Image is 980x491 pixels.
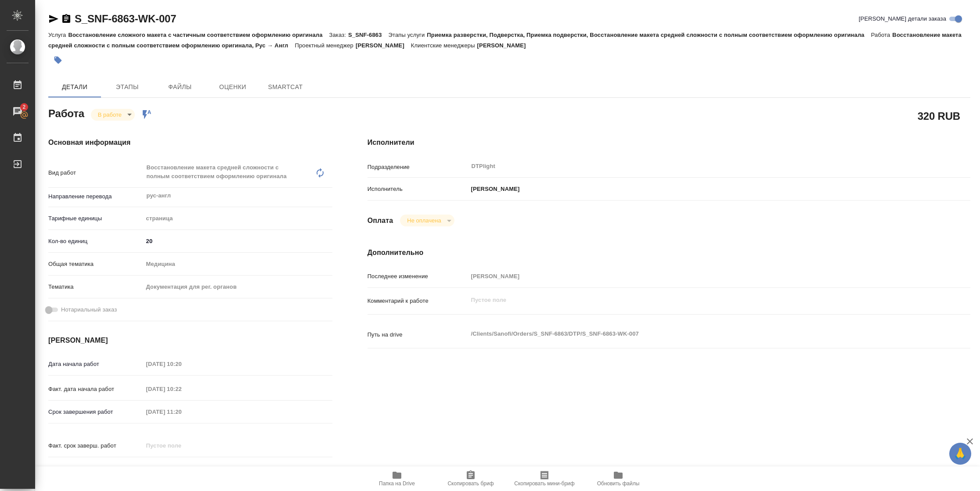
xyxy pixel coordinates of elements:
input: Пустое поле [468,270,920,283]
h2: 320 RUB [918,108,960,123]
span: [PERSON_NAME] детали заказа [859,14,946,23]
div: В работе [91,109,135,121]
h4: Исполнители [367,137,970,148]
div: страница [143,211,332,226]
span: Этапы [106,82,148,93]
span: Оценки [212,82,254,93]
button: Скопировать мини-бриф [508,466,581,491]
p: Восстановление сложного макета с частичным соответствием оформлению оригинала [68,32,329,38]
p: Факт. дата начала работ [48,385,143,394]
p: S_SNF-6863 [348,32,389,38]
textarea: /Clients/Sanofi/Orders/S_SNF-6863/DTP/S_SNF-6863-WK-007 [468,326,920,341]
p: Общая тематика [48,260,143,269]
p: Тематика [48,283,143,291]
p: Работа [871,32,893,38]
input: ✎ Введи что-нибудь [143,462,220,475]
input: ✎ Введи что-нибудь [143,235,332,247]
span: Детали [54,82,96,93]
p: Проектный менеджер [295,42,356,49]
p: Исполнитель [367,185,468,194]
p: Срок завершения услуги [48,464,143,473]
p: Срок завершения работ [48,408,143,416]
button: Добавить тэг [48,50,68,70]
p: [PERSON_NAME] [356,42,411,49]
p: Заказ: [329,32,348,38]
p: Услуга [48,32,68,38]
span: Скопировать бриф [447,480,494,487]
a: 2 [2,100,33,122]
p: Клиентские менеджеры [411,42,477,49]
button: Не оплачена [404,217,443,224]
div: Документация для рег. органов [143,280,332,294]
span: Обновить файлы [597,480,640,487]
input: Пустое поле [143,439,220,452]
p: Направление перевода [48,192,143,201]
p: [PERSON_NAME] [468,185,520,194]
h4: Оплата [367,215,393,226]
h2: Работа [48,105,84,121]
button: Папка на Drive [360,466,434,491]
input: Пустое поле [143,383,220,395]
p: Факт. срок заверш. работ [48,441,143,450]
span: Папка на Drive [379,480,415,487]
p: Вид работ [48,168,143,177]
span: 🙏 [953,444,968,463]
p: Тарифные единицы [48,214,143,223]
input: Пустое поле [143,405,220,418]
p: Путь на drive [367,330,468,339]
input: Пустое поле [143,358,220,370]
button: Обновить файлы [581,466,655,491]
button: Скопировать ссылку для ЯМессенджера [48,14,59,24]
h4: Основная информация [48,137,332,148]
h4: Дополнительно [367,247,970,258]
span: SmartCat [264,82,306,93]
p: Приемка разверстки, Подверстка, Приемка подверстки, Восстановление макета средней сложности с пол... [427,32,871,38]
div: Медицина [143,257,332,272]
p: Комментарий к работе [367,297,468,305]
button: Скопировать ссылку [61,14,72,24]
button: 🙏 [949,443,971,465]
p: Подразделение [367,163,468,172]
p: Дата начала работ [48,360,143,369]
span: Скопировать мини-бриф [514,480,574,487]
p: Последнее изменение [367,272,468,281]
a: S_SNF-6863-WK-007 [75,13,176,25]
p: Восстановление макета средней сложности с полным соответствием оформлению оригинала, Рус → Англ [48,32,962,49]
span: 2 [17,103,31,111]
span: Нотариальный заказ [61,305,117,314]
button: Скопировать бриф [434,466,508,491]
div: В работе [400,215,454,226]
p: Кол-во единиц [48,237,143,246]
span: Файлы [159,82,201,93]
p: [PERSON_NAME] [477,42,533,49]
p: Этапы услуги [389,32,427,38]
button: В работе [95,111,124,118]
h4: [PERSON_NAME] [48,335,332,346]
